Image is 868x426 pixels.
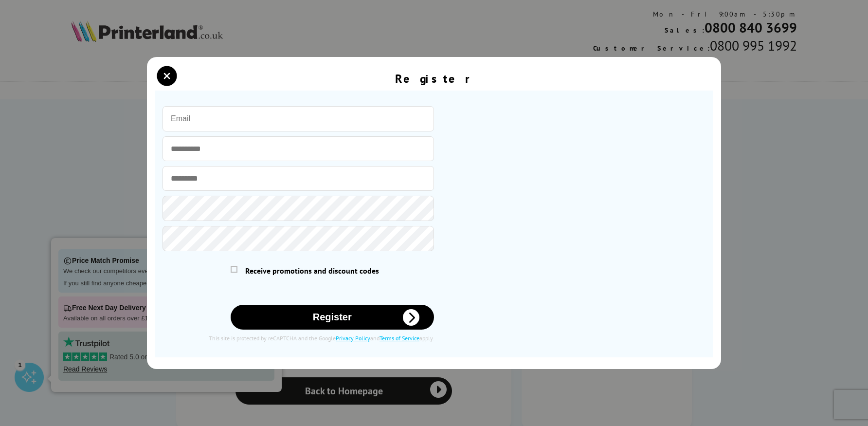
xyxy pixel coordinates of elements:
[160,69,174,83] button: close modal
[336,334,370,342] a: Privacy Policy
[380,334,419,342] a: Terms of Service
[231,305,434,330] button: Register
[163,334,434,342] div: This site is protected by reCAPTCHA and the Google and apply.
[163,106,434,131] input: Email
[395,71,473,86] div: Register
[245,266,379,276] span: Receive promotions and discount codes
